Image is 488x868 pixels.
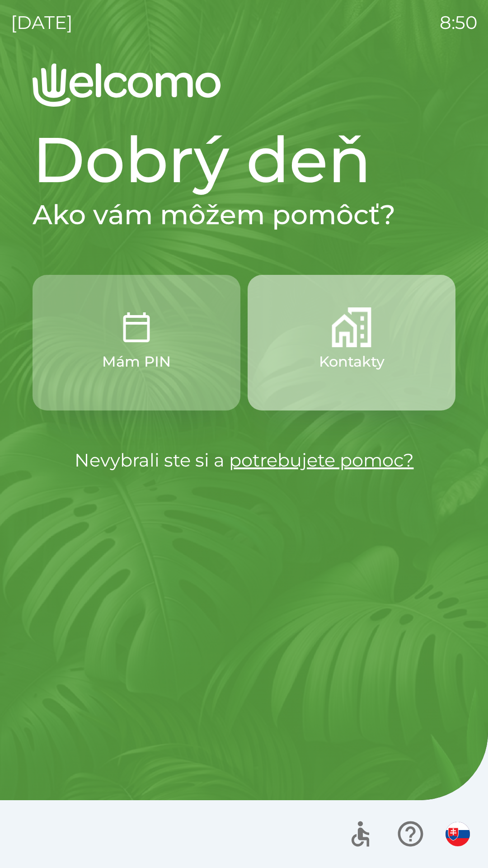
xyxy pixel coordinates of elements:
p: Nevybrali ste si a [33,447,455,474]
img: Logo [33,63,455,107]
p: [DATE] [11,9,73,36]
button: Kontakty [248,275,455,410]
a: potrebujete pomoc? [229,449,414,471]
button: Mám PIN [33,275,240,410]
p: 8:50 [440,9,477,36]
img: 5e2e28c1-c202-46ef-a5d1-e3942d4b9552.png [117,307,156,347]
img: sk flag [446,822,470,846]
h1: Dobrý deň [33,121,455,198]
p: Mám PIN [102,351,171,373]
p: Kontakty [319,351,385,373]
h2: Ako vám môžem pomôcť? [33,198,455,231]
img: b27049de-0b2f-40e4-9c03-fd08ed06dc8a.png [332,307,371,347]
